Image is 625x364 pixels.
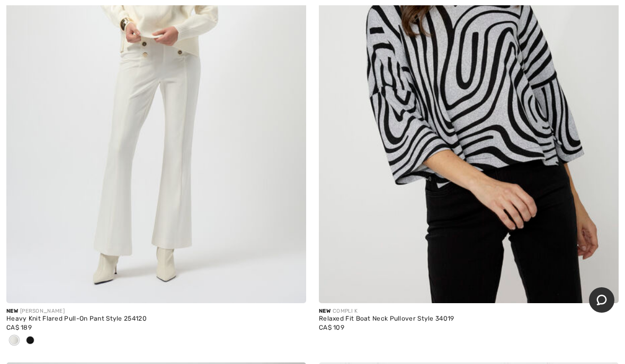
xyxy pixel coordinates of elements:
div: COMPLI K [319,307,619,315]
span: New [6,308,18,314]
span: CA$ 109 [319,324,344,331]
span: CA$ 189 [6,324,32,331]
span: New [319,308,331,314]
div: Black [22,332,38,350]
div: Heavy Knit Flared Pull-On Pant Style 254120 [6,315,306,323]
div: Relaxed Fit Boat Neck Pullover Style 34019 [319,315,619,323]
div: [PERSON_NAME] [6,307,306,315]
div: Vanilla 30 [6,332,22,350]
iframe: Opens a widget where you can chat to one of our agents [589,287,614,314]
